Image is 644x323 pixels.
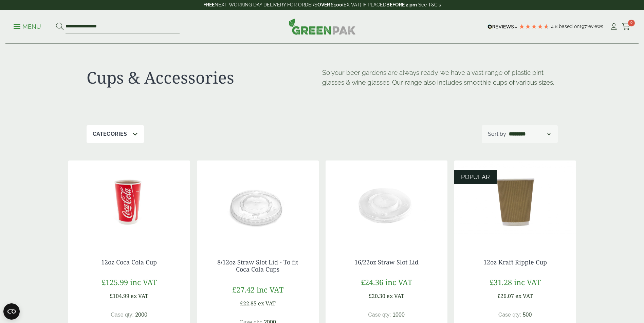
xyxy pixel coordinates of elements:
[368,312,391,318] span: Case qty:
[622,23,630,30] i: Cart
[217,258,298,274] a: 8/12oz Straw Slot Lid - To fit Coca Cola Cups
[87,68,322,87] h1: Cups & Accessories
[579,24,587,29] span: 197
[203,2,215,7] strong: FREE
[354,258,419,266] a: 16/22oz Straw Slot Lid
[322,68,558,87] p: So your beer gardens are always ready, we have a vast range of plastic pint glasses & wine glasse...
[628,20,635,26] span: 0
[387,292,404,300] span: ex VAT
[461,173,490,180] span: POPULAR
[609,23,618,30] i: My Account
[369,292,385,300] span: £20.30
[483,258,547,266] a: 12oz Kraft Ripple Cup
[130,277,157,287] span: inc VAT
[101,258,157,266] a: 12oz Coca Cola Cup
[317,2,342,7] strong: OVER £100
[418,2,441,7] a: See T&C's
[361,277,383,287] span: £24.36
[559,24,579,29] span: Based on
[326,160,447,245] img: 16/22oz Straw Slot Coke Cup lid
[508,130,552,138] select: Shop order
[454,160,576,245] img: 12oz Kraft Ripple Cup-0
[497,292,514,300] span: £26.07
[498,312,521,318] span: Case qty:
[14,23,41,29] a: Menu
[232,284,255,295] span: £27.42
[523,312,532,318] span: 500
[514,277,541,287] span: inc VAT
[257,284,283,295] span: inc VAT
[490,277,512,287] span: £31.28
[197,160,319,245] img: 12oz straw slot coke cup lid
[488,130,506,138] p: Sort by
[102,277,128,287] span: £125.99
[385,277,412,287] span: inc VAT
[289,18,356,35] img: GreenPak Supplies
[551,24,559,29] span: 4.8
[131,292,148,300] span: ex VAT
[110,292,129,300] span: £104.99
[111,312,134,318] span: Case qty:
[240,300,257,307] span: £22.85
[258,300,276,307] span: ex VAT
[14,23,41,31] p: Menu
[519,23,549,29] div: 4.79 Stars
[515,292,533,300] span: ex VAT
[68,160,190,245] img: 12oz Coca Cola Cup with coke
[487,24,517,29] img: REVIEWS.io
[93,130,127,138] p: Categories
[622,22,630,32] a: 0
[587,24,603,29] span: reviews
[392,312,405,318] span: 1000
[3,303,20,320] button: Open CMP widget
[386,2,417,7] strong: BEFORE 2 pm
[135,312,147,318] span: 2000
